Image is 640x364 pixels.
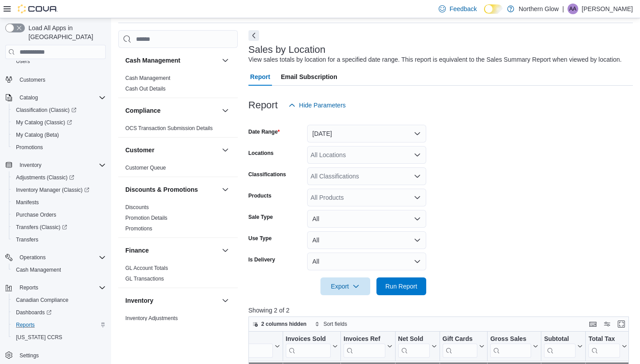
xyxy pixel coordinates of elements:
[12,234,106,245] span: Transfers
[307,253,426,270] button: All
[16,350,42,361] a: Settings
[16,119,72,126] span: My Catalog (Classic)
[248,171,286,178] label: Classifications
[125,315,178,321] a: Inventory Adjustments
[125,276,164,282] a: GL Transactions
[2,159,109,171] button: Inventory
[20,352,39,359] span: Settings
[171,335,273,344] div: Location
[519,4,559,14] p: Northern Glow
[12,265,64,275] a: Cash Management
[12,210,60,220] a: Purchase Orders
[125,56,218,65] button: Cash Management
[12,332,106,343] span: Washington CCRS
[248,256,275,263] label: Is Delivery
[16,174,74,181] span: Adjustments (Classic)
[12,56,33,67] a: Users
[562,4,564,14] p: |
[588,319,598,329] button: Keyboard shortcuts
[544,335,576,344] div: Subtotal
[118,123,238,137] div: Compliance
[588,335,620,344] div: Total Tax
[307,231,426,249] button: All
[12,185,93,195] a: Inventory Manager (Classic)
[220,145,231,155] button: Customer
[9,264,109,276] button: Cash Management
[20,254,46,261] span: Operations
[414,151,421,158] button: Open list of options
[220,295,231,306] button: Inventory
[16,107,76,114] span: Classification (Classic)
[250,68,270,86] span: Report
[320,277,370,295] button: Export
[20,94,38,101] span: Catalog
[2,91,109,104] button: Catalog
[588,335,627,358] button: Total Tax
[449,4,476,13] span: Feedback
[307,125,426,142] button: [DATE]
[376,277,426,295] button: Run Report
[125,106,218,115] button: Compliance
[9,306,109,319] a: Dashboards
[12,295,72,305] a: Canadian Compliance
[248,30,259,41] button: Next
[2,73,109,86] button: Customers
[12,320,38,330] a: Reports
[125,296,218,305] button: Inventory
[248,128,280,135] label: Date Range
[2,251,109,264] button: Operations
[249,319,310,329] button: 2 columns hidden
[285,96,349,114] button: Hide Parameters
[324,320,347,328] span: Sort fields
[9,196,109,209] button: Manifests
[20,162,41,169] span: Inventory
[16,199,39,206] span: Manifests
[484,4,503,14] input: Dark Mode
[9,116,109,129] a: My Catalog (Classic)
[125,296,153,305] h3: Inventory
[16,75,49,85] a: Customers
[16,144,43,151] span: Promotions
[248,306,633,315] p: Showing 2 of 2
[248,192,272,199] label: Products
[544,335,576,358] div: Subtotal
[442,335,477,358] div: Gift Card Sales
[12,197,42,208] a: Manifests
[568,4,578,14] div: Alison Albert
[18,4,58,13] img: Cova
[16,321,35,328] span: Reports
[16,236,38,243] span: Transfers
[9,221,109,233] a: Transfers (Classic)
[490,335,538,358] button: Gross Sales
[9,294,109,306] button: Canadian Compliance
[12,210,106,220] span: Purchase Orders
[248,214,273,221] label: Sale Type
[12,130,63,140] a: My Catalog (Beta)
[9,209,109,221] button: Purchase Orders
[385,282,417,291] span: Run Report
[248,235,272,242] label: Use Type
[414,194,421,201] button: Open list of options
[16,211,56,218] span: Purchase Orders
[20,76,45,83] span: Customers
[311,319,351,329] button: Sort fields
[16,160,106,170] span: Inventory
[220,245,231,256] button: Finance
[125,185,218,194] button: Discounts & Promotions
[125,226,152,232] a: Promotions
[118,202,238,237] div: Discounts & Promotions
[125,215,168,221] a: Promotion Details
[12,332,66,343] a: [US_STATE] CCRS
[9,184,109,196] a: Inventory Manager (Classic)
[398,335,429,344] div: Net Sold
[281,68,337,86] span: Email Subscription
[248,100,278,111] h3: Report
[398,335,429,358] div: Net Sold
[248,44,326,55] h3: Sales by Location
[398,335,436,358] button: Net Sold
[490,335,531,344] div: Gross Sales
[9,319,109,331] button: Reports
[12,172,106,183] span: Adjustments (Classic)
[125,125,213,131] a: OCS Transaction Submission Details
[125,185,198,194] h3: Discounts & Promotions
